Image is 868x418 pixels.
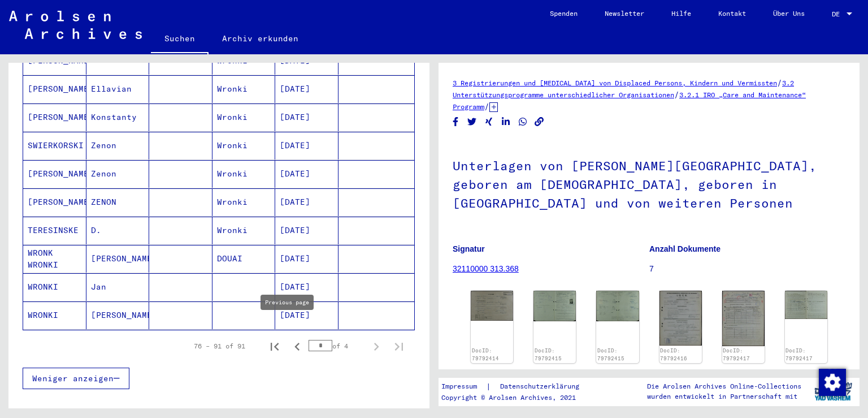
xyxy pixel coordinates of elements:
mat-cell: Zenon [86,132,150,160]
mat-cell: [PERSON_NAME] [23,75,86,103]
mat-cell: [PERSON_NAME] [23,160,86,188]
a: DocID: 79792414 [472,347,499,361]
a: Impressum [441,381,486,393]
mat-cell: [PERSON_NAME] [86,245,150,273]
img: yv_logo.png [812,377,854,406]
img: 002.jpg [596,291,639,321]
div: 76 – 91 of 91 [194,341,245,351]
img: 001.jpg [471,291,513,321]
mat-cell: Wronki [212,104,276,131]
mat-cell: [PERSON_NAME] [23,188,86,216]
mat-cell: Zenon [86,160,150,188]
mat-cell: Wronki [212,75,276,103]
a: DocID: 79792415 [535,347,562,361]
b: Anzahl Dokumente [649,244,721,253]
p: Die Arolsen Archives Online-Collections [647,381,801,391]
button: Share on LinkedIn [500,115,512,129]
mat-cell: ZENON [86,188,150,216]
a: 32110000 313.368 [453,264,519,273]
mat-cell: [DATE] [275,104,338,131]
img: 001.jpg [659,291,702,345]
button: Next page [365,335,388,357]
img: 001.jpg [533,291,576,321]
button: Share on Twitter [466,115,478,129]
button: First page [263,335,286,357]
mat-cell: Ellavian [86,75,150,103]
b: Signatur [453,244,485,253]
img: 001.jpg [722,291,765,346]
button: Weniger anzeigen [23,368,129,389]
div: Zustimmung ändern [818,368,845,395]
mat-cell: SWIERKORSKI [23,132,86,160]
a: DocID: 79792415 [597,347,624,361]
button: Share on Xing [483,115,495,129]
button: Share on Facebook [450,115,462,129]
span: DE [832,10,844,18]
a: DocID: 79792417 [785,347,813,361]
mat-cell: [DATE] [275,301,338,329]
mat-cell: [DATE] [275,188,338,216]
button: Last page [388,335,410,357]
span: Weniger anzeigen [32,373,114,383]
mat-cell: [DATE] [275,160,338,188]
mat-cell: [PERSON_NAME] [86,301,150,329]
mat-cell: D. [86,217,150,244]
mat-cell: [DATE] [275,217,338,244]
h1: Unterlagen von [PERSON_NAME][GEOGRAPHIC_DATA], geboren am [DEMOGRAPHIC_DATA], geboren in [GEOGRAP... [453,140,845,227]
a: DocID: 79792417 [723,347,750,361]
mat-cell: Konstanty [86,104,150,131]
mat-cell: WRONKI [23,301,86,329]
div: of 4 [309,341,365,351]
mat-cell: [DATE] [275,75,338,103]
a: Suchen [151,25,209,54]
mat-cell: WRONKI [23,273,86,301]
mat-cell: [DATE] [275,245,338,273]
mat-cell: [PERSON_NAME] [23,104,86,131]
button: Copy link [533,115,545,129]
mat-cell: Wronki [212,132,276,160]
a: DocID: 79792416 [660,347,687,361]
img: Zustimmung ändern [819,369,846,396]
mat-cell: Jan [86,273,150,301]
mat-cell: DOUAI [212,245,276,273]
mat-cell: WRONK WRONKI [23,245,86,273]
mat-cell: Wronki [212,217,276,244]
mat-cell: [DATE] [275,132,338,160]
span: / [674,89,679,100]
mat-cell: TERESINSKE [23,217,86,244]
button: Previous page [286,335,309,357]
a: Datenschutzerklärung [491,381,593,393]
mat-cell: Wronki [212,188,276,216]
a: 3 Registrierungen und [MEDICAL_DATA] von Displaced Persons, Kindern und Vermissten [453,79,777,87]
span: / [484,101,489,111]
mat-cell: [DATE] [275,273,338,301]
img: Arolsen_neg.svg [9,11,142,39]
div: | [441,381,593,393]
p: Copyright © Arolsen Archives, 2021 [441,393,593,403]
p: wurden entwickelt in Partnerschaft mit [647,391,801,402]
a: Archiv erkunden [209,25,312,52]
mat-cell: Wronki [212,160,276,188]
span: / [777,77,782,88]
button: Share on WhatsApp [517,115,529,129]
p: 7 [649,263,845,275]
img: 002.jpg [785,291,827,319]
